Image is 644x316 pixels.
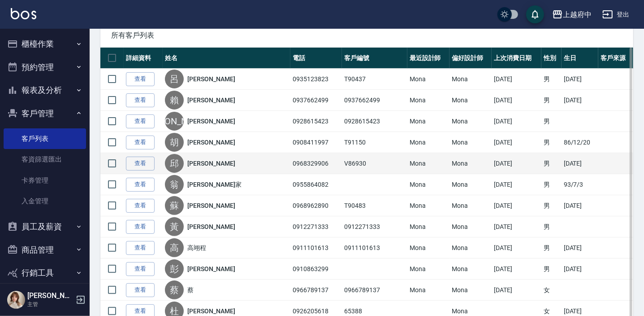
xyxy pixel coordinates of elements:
a: [PERSON_NAME] [187,201,235,210]
div: 翁 [165,175,184,194]
div: 胡 [165,133,184,152]
td: 男 [541,132,562,153]
a: 查看 [126,262,155,276]
td: 0937662499 [290,90,342,111]
a: [PERSON_NAME] [187,96,235,105]
a: 查看 [126,241,155,255]
td: 0966789137 [290,280,342,301]
td: 86/12/20 [562,132,598,153]
a: 客資篩選匯出 [4,149,86,170]
a: [PERSON_NAME] [187,75,235,83]
a: 卡券管理 [4,170,86,191]
td: 男 [541,153,562,174]
td: [DATE] [562,153,598,174]
td: [DATE] [492,195,541,216]
td: T90483 [342,195,407,216]
a: 蔡 [187,285,194,294]
div: 呂 [165,70,184,88]
td: Mona [407,280,450,301]
button: 登出 [599,6,633,23]
th: 客戶來源 [598,48,633,69]
td: Mona [407,174,450,195]
td: Mona [450,216,492,237]
td: [DATE] [492,153,541,174]
div: 黃 [165,217,184,236]
th: 最近設計師 [407,48,450,69]
td: Mona [450,280,492,301]
td: [DATE] [492,280,541,301]
img: Logo [11,8,36,19]
a: 查看 [126,72,155,86]
td: Mona [407,111,450,132]
td: [DATE] [492,237,541,259]
td: 0966789137 [342,280,407,301]
td: Mona [450,132,492,153]
td: [DATE] [562,69,598,90]
td: Mona [450,195,492,216]
td: [DATE] [492,132,541,153]
a: 查看 [126,199,155,213]
a: 客戶列表 [4,128,86,149]
th: 上次消費日期 [492,48,541,69]
td: 0937662499 [342,90,407,111]
th: 詳細資料 [124,48,163,69]
th: 偏好設計師 [450,48,492,69]
td: Mona [450,90,492,111]
td: 0968962890 [290,195,342,216]
a: [PERSON_NAME] [187,138,235,147]
a: 查看 [126,178,155,192]
td: Mona [450,174,492,195]
td: [DATE] [492,111,541,132]
td: 0955864082 [290,174,342,195]
a: [PERSON_NAME] [187,117,235,126]
td: Mona [450,153,492,174]
a: [PERSON_NAME] [187,159,235,168]
td: 男 [541,174,562,195]
td: 男 [541,259,562,280]
td: [DATE] [562,259,598,280]
td: 93/7/3 [562,174,598,195]
th: 生日 [562,48,598,69]
button: 櫃檯作業 [4,32,86,56]
div: [PERSON_NAME] [165,112,184,131]
div: 彭 [165,259,184,278]
a: 查看 [126,114,155,128]
th: 性別 [541,48,562,69]
td: 男 [541,111,562,132]
button: 上越府中 [549,5,595,24]
td: T90437 [342,69,407,90]
a: 查看 [126,157,155,171]
td: 男 [541,195,562,216]
a: 查看 [126,93,155,107]
a: 查看 [126,220,155,234]
td: Mona [407,90,450,111]
div: 邱 [165,154,184,173]
a: [PERSON_NAME] [187,222,235,231]
th: 電話 [290,48,342,69]
td: [DATE] [562,90,598,111]
td: 0928615423 [342,111,407,132]
td: 男 [541,216,562,237]
td: Mona [407,259,450,280]
td: [DATE] [562,195,598,216]
img: Person [7,291,25,309]
td: 0912271333 [290,216,342,237]
div: 蔡 [165,281,184,299]
a: [PERSON_NAME]家 [187,180,241,189]
div: 高 [165,238,184,257]
td: 0912271333 [342,216,407,237]
td: 0935123823 [290,69,342,90]
button: save [526,5,544,23]
td: 男 [541,69,562,90]
td: Mona [407,216,450,237]
td: [DATE] [492,259,541,280]
button: 行銷工具 [4,261,86,285]
td: 0928615423 [290,111,342,132]
div: 賴 [165,91,184,110]
td: 男 [541,90,562,111]
a: [PERSON_NAME] [187,307,235,316]
td: Mona [407,69,450,90]
td: [DATE] [492,90,541,111]
td: 男 [541,237,562,259]
td: Mona [407,195,450,216]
